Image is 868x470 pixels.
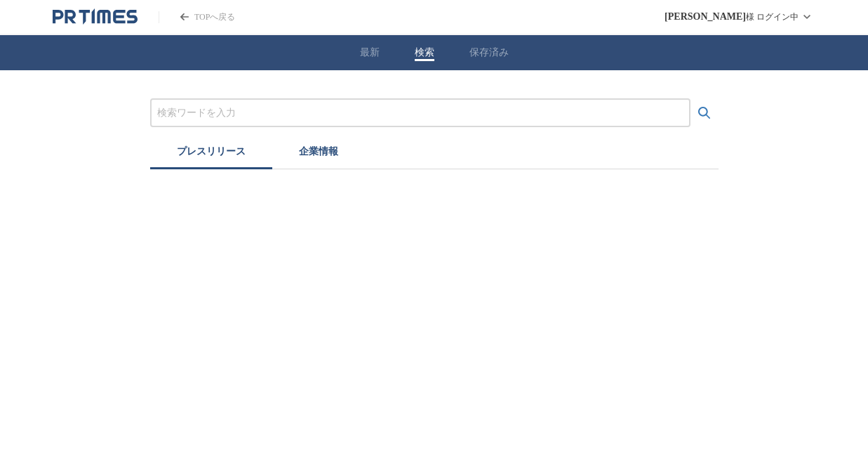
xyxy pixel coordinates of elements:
[469,46,509,59] button: 保存済み
[53,8,138,25] a: PR TIMESのトップページはこちら
[690,99,719,127] button: 検索する
[415,46,434,59] button: 検索
[665,11,746,22] span: [PERSON_NAME]
[157,105,683,121] input: プレスリリースおよび企業を検索する
[360,46,380,59] button: 最新
[159,11,235,23] a: PR TIMESのトップページはこちら
[150,138,272,169] button: プレスリリース
[272,138,365,169] button: 企業情報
